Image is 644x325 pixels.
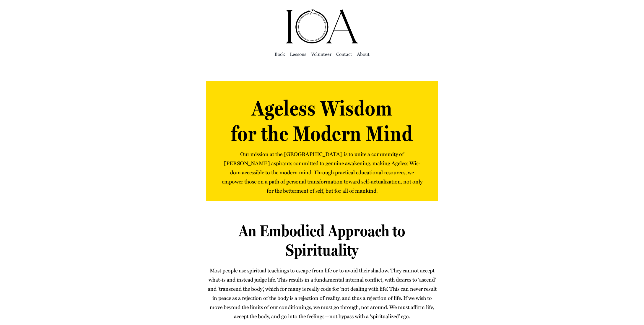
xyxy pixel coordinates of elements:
[336,50,352,58] a: Con­tact
[221,149,423,195] p: Our mis­sion at the [GEOGRAPHIC_DATA] is to unite a com­mu­ni­ty of [PERSON_NAME] aspi­rants com­...
[274,50,285,58] a: Book
[206,221,438,260] h2: An Embodied Approach to Spirituality
[311,50,331,58] a: Vol­un­teer
[206,266,438,321] p: Most peo­ple use spir­i­tu­al teach­ings to escape from life or to avoid their shad­ow. They can­...
[145,44,499,63] nav: Main
[290,50,306,58] a: Lessons
[357,50,370,58] a: About
[285,8,359,15] a: ioa-logo
[285,9,359,44] img: Institute of Awakening
[221,95,423,147] h1: Ageless Wisdom for the Modern Mind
